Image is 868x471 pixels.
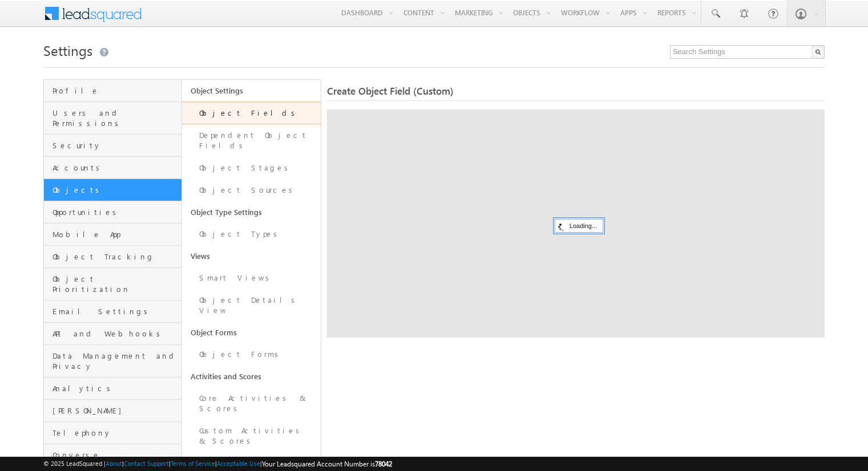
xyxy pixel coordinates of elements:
span: Settings [43,41,92,59]
a: Custom Activities & Scores [182,420,320,452]
div: Loading... [555,219,603,233]
span: © 2025 LeadSquared | | | | | [43,458,392,469]
a: Email Settings [44,301,181,323]
span: Email Settings [53,306,179,316]
span: Converse [53,450,179,460]
a: Activities and Scores [182,366,320,387]
a: Telephony [44,422,181,444]
span: Mobile App [53,229,179,239]
span: Object Prioritization [53,274,179,294]
a: Objects [44,179,181,201]
a: Terms of Service [171,460,215,467]
a: Object Forms [182,322,320,343]
span: Object Tracking [53,251,179,262]
span: [PERSON_NAME] [53,405,179,416]
span: Create Object Field (Custom) [327,84,454,98]
a: Views [182,245,320,267]
a: Users and Permissions [44,102,181,135]
a: Converse [44,444,181,466]
span: Your Leadsquared Account Number is [262,460,392,468]
a: Contact Support [124,460,169,467]
a: Object Settings [182,80,320,101]
input: Search Settings [670,45,825,59]
span: Data Management and Privacy [53,351,179,371]
a: Security [44,135,181,157]
a: Acceptable Use [217,460,260,467]
a: Profile [44,80,181,102]
span: Analytics [53,383,179,393]
span: Profile [53,86,179,96]
a: Object Fields [182,101,320,124]
a: Dependent Object Fields [182,124,320,157]
a: Smart Views [182,267,320,289]
a: Object Sources [182,179,320,201]
span: Opportunities [53,207,179,217]
a: Analytics [44,377,181,400]
a: API and Webhooks [44,323,181,345]
a: Opportunities [44,201,181,224]
span: Security [53,140,179,151]
span: Telephony [53,428,179,438]
span: 78042 [375,460,392,468]
a: About [106,460,122,467]
a: Mobile App [44,224,181,246]
span: API and Webhooks [53,328,179,339]
span: Objects [53,185,179,195]
a: Core Activities & Scores [182,387,320,420]
a: Accounts [44,157,181,179]
a: Object Types [182,223,320,245]
a: Object Prioritization [44,268,181,301]
a: Object Details View [182,289,320,322]
a: Object Type Settings [182,201,320,223]
a: Object Stages [182,157,320,179]
a: Object Forms [182,343,320,366]
span: Users and Permissions [53,108,179,128]
span: Accounts [53,163,179,173]
a: Object Tracking [44,246,181,268]
a: Data Management and Privacy [44,345,181,377]
a: [PERSON_NAME] [44,400,181,422]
